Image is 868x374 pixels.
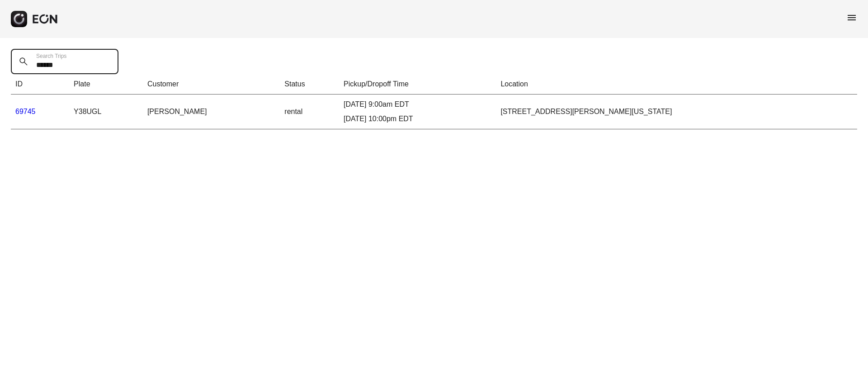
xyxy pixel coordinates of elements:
[36,52,66,60] label: Search Trips
[69,95,143,129] td: Y38UGL
[15,108,36,115] a: 69745
[496,74,857,95] th: Location
[143,95,280,129] td: [PERSON_NAME]
[11,74,69,95] th: ID
[344,114,491,124] div: [DATE] 10:00pm EDT
[496,95,857,129] td: [STREET_ADDRESS][PERSON_NAME][US_STATE]
[69,74,143,95] th: Plate
[143,74,280,95] th: Customer
[846,12,857,23] span: menu
[344,99,491,110] div: [DATE] 9:00am EDT
[280,95,339,129] td: rental
[280,74,339,95] th: Status
[339,74,496,95] th: Pickup/Dropoff Time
